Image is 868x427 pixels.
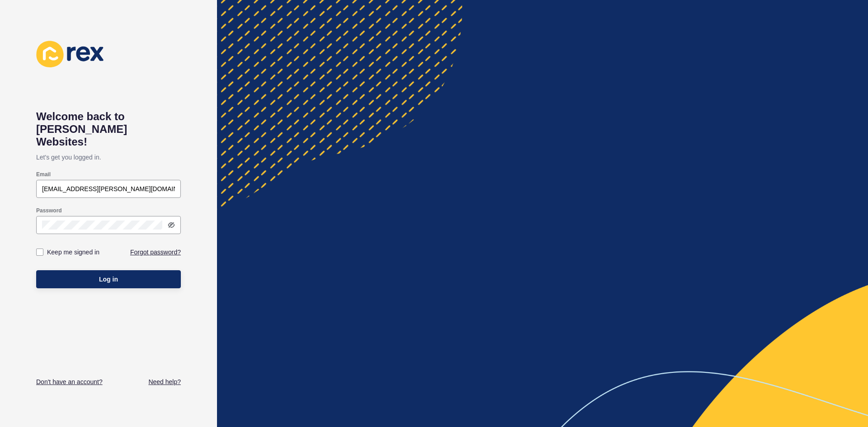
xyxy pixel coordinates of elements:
[130,248,181,257] a: Forgot password?
[36,110,181,148] h1: Welcome back to [PERSON_NAME] Websites!
[47,248,99,257] label: Keep me signed in
[42,184,175,193] input: e.g. name@company.com
[148,377,181,386] a: Need help?
[36,148,181,166] p: Let's get you logged in.
[99,275,118,284] span: Log in
[36,270,181,288] button: Log in
[36,171,51,178] label: Email
[36,207,62,214] label: Password
[36,377,103,386] a: Don't have an account?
